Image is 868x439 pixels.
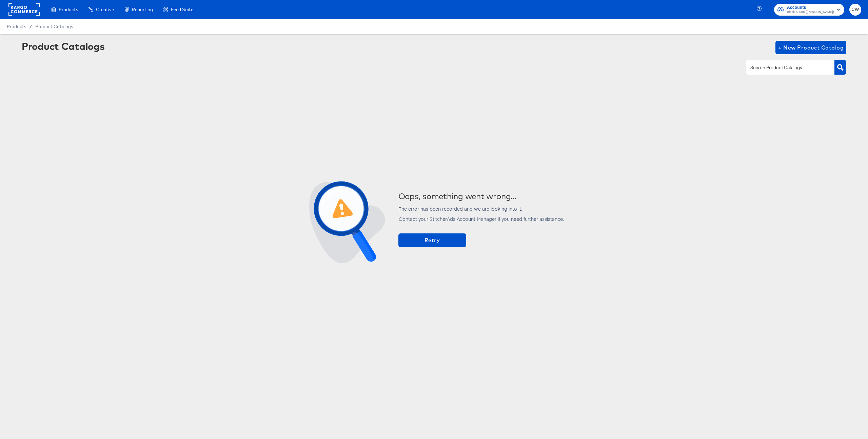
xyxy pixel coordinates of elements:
[787,4,834,11] span: Accounts
[398,216,564,221] div: Contact your StitcherAds Account Manager if you need further assistance.
[749,64,821,72] input: Search Product Catalogs
[778,43,844,52] span: + New Product Catalog
[26,24,35,29] span: /
[775,41,846,54] button: + New Product Catalog
[774,4,844,16] button: AccountsBlock & Tam ([PERSON_NAME])
[132,7,153,12] span: Reporting
[35,24,73,29] a: Product Catalogs
[7,24,26,29] span: Products
[787,9,834,15] span: Block & Tam ([PERSON_NAME])
[59,7,78,12] span: Products
[852,6,859,14] span: CW
[401,235,463,245] span: Retry
[849,4,861,16] button: CW
[398,206,564,211] div: The error has been recorded and we are looking into it.
[171,7,193,12] span: Feed Suite
[22,41,104,52] div: Product Catalogs
[398,233,466,247] button: Retry
[398,191,564,201] div: Oops, something went wrong...
[96,7,114,12] span: Creative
